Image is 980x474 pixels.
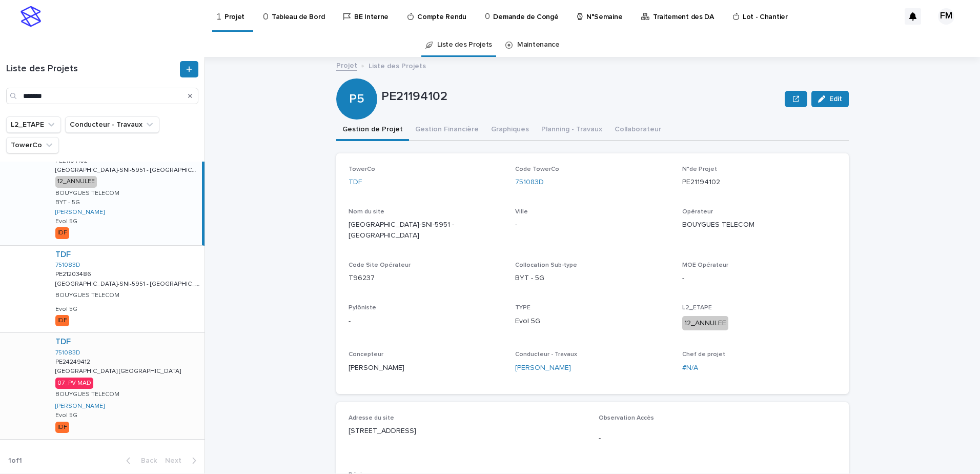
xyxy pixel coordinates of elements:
[55,269,93,278] p: PE21203486
[336,59,357,71] a: Projet
[829,95,842,103] span: Edit
[55,279,202,288] p: [GEOGRAPHIC_DATA]-SNI-5951 - [GEOGRAPHIC_DATA]
[349,316,503,327] p: -
[55,165,200,174] p: [GEOGRAPHIC_DATA]-SNI-5951 - [GEOGRAPHIC_DATA]
[608,120,667,141] button: Collaborateur
[599,415,654,421] span: Observation Accès
[349,305,376,311] span: Pylôniste
[349,363,503,373] p: [PERSON_NAME]
[682,209,713,215] span: Opérateur
[535,120,608,141] button: Planning - Travaux
[437,33,492,57] a: Liste des Projets
[515,177,544,188] a: 751083D
[55,366,183,375] p: [GEOGRAPHIC_DATA] [GEOGRAPHIC_DATA]
[485,120,535,141] button: Graphiques
[515,351,577,358] span: Conducteur - Travaux
[6,88,198,104] input: Search
[6,116,61,133] button: L2_ETAPE
[682,177,836,188] p: PE21194102
[349,166,375,172] span: TowerCo
[55,315,69,326] div: IDF
[682,305,712,311] span: L2_ETAPE
[369,60,426,71] p: Liste des Projets
[55,378,93,389] div: 07_PV MAD
[349,177,362,188] a: TDF
[515,166,559,172] span: Code TowerCo
[682,166,717,172] span: N°de Projet
[517,33,560,57] a: Maintenance
[135,457,157,464] span: Back
[55,227,69,239] div: IDF
[682,351,725,358] span: Chef de projet
[55,218,77,225] p: Evol 5G
[515,220,669,230] p: -
[55,357,92,366] p: PE24249412
[55,262,80,269] a: 751083D
[21,6,41,27] img: stacker-logo-s-only.png
[682,273,836,284] p: -
[349,209,384,215] span: Nom du site
[6,137,59,153] button: TowerCo
[515,363,571,373] a: [PERSON_NAME]
[515,316,669,327] p: Evol 5G
[55,412,77,419] p: Evol 5G
[55,422,69,433] div: IDF
[55,199,80,206] p: BYT - 5G
[682,220,836,230] p: BOUYGUES TELECOM
[55,391,119,398] p: BOUYGUES TELECOM
[682,262,728,268] span: MOE Opérateur
[515,262,577,268] span: Collocation Sub-type
[55,176,97,187] div: 12_ANNULEE
[55,349,80,357] a: 751083D
[349,273,503,284] p: T96237
[118,456,161,465] button: Back
[938,8,954,25] div: FM
[336,120,409,141] button: Gestion de Projet
[55,250,71,260] a: TDF
[409,120,485,141] button: Gestion Financière
[55,306,77,313] p: Evol 5G
[682,363,698,373] a: #N/A
[811,91,849,107] button: Edit
[55,190,119,197] p: BOUYGUES TELECOM
[682,316,728,331] div: 12_ANNULEE
[349,351,383,358] span: Concepteur
[349,220,503,241] p: [GEOGRAPHIC_DATA]-SNI-5951 - [GEOGRAPHIC_DATA]
[336,50,377,106] div: P5
[161,456,205,465] button: Next
[515,305,530,311] span: TYPE
[55,209,105,216] a: [PERSON_NAME]
[349,415,394,421] span: Adresse du site
[349,262,411,268] span: Code Site Opérateur
[55,292,119,299] p: BOUYGUES TELECOM
[515,209,528,215] span: Ville
[165,457,188,464] span: Next
[65,116,159,133] button: Conducteur - Travaux
[6,64,178,75] h1: Liste des Projets
[55,337,71,347] a: TDF
[515,273,669,284] p: BYT - 5G
[55,403,105,410] a: [PERSON_NAME]
[349,426,586,437] p: [STREET_ADDRESS]
[381,89,781,104] p: PE21194102
[599,433,836,444] p: -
